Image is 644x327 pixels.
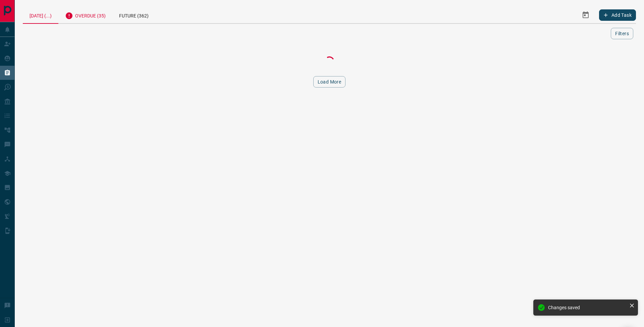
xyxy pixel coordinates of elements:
[58,7,112,23] div: Overdue (35)
[23,7,58,24] div: [DATE] (...)
[112,7,155,23] div: Future (362)
[548,305,627,310] div: Changes saved
[296,55,363,68] div: Loading
[611,28,633,39] button: Filters
[599,9,636,21] button: Add Task
[578,7,594,23] button: Select Date Range
[313,76,346,88] button: Load More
